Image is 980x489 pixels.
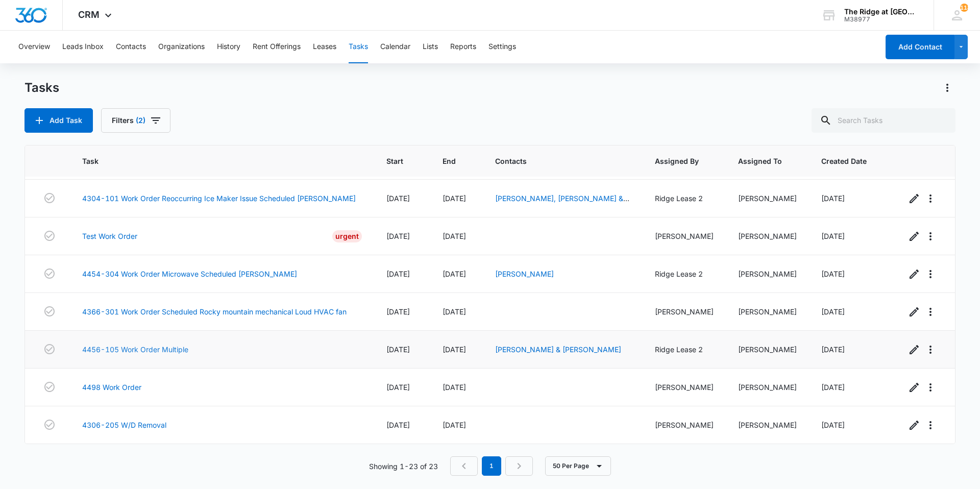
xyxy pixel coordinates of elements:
[116,31,146,63] button: Contacts
[82,420,166,430] a: 4306-205 W/D Removal
[369,461,438,472] p: Showing 1-23 of 23
[844,8,919,16] div: account name
[158,31,205,63] button: Organizations
[821,345,845,354] span: [DATE]
[844,16,919,23] div: account id
[423,31,438,63] button: Lists
[380,31,410,63] button: Calendar
[386,232,410,240] span: [DATE]
[443,194,466,203] span: [DATE]
[386,345,410,354] span: [DATE]
[386,194,410,203] span: [DATE]
[443,307,466,316] span: [DATE]
[450,31,476,63] button: Reports
[655,156,699,166] span: Assigned By
[450,456,533,476] nav: Pagination
[136,117,145,124] span: (2)
[495,345,621,354] a: [PERSON_NAME] & [PERSON_NAME]
[821,232,845,240] span: [DATE]
[62,31,104,63] button: Leads Inbox
[24,108,93,133] button: Add Task
[495,194,629,213] a: [PERSON_NAME], [PERSON_NAME] & [PERSON_NAME]
[82,193,356,204] a: 4304-101 Work Order Reoccurring Ice Maker Issue Scheduled [PERSON_NAME]
[821,156,867,166] span: Created Date
[443,421,466,429] span: [DATE]
[655,268,714,279] div: Ridge Lease 2
[821,307,845,316] span: [DATE]
[655,231,714,241] div: [PERSON_NAME]
[82,156,347,166] span: Task
[24,80,59,95] h1: Tasks
[821,270,845,278] span: [DATE]
[495,156,616,166] span: Contacts
[655,420,714,430] div: [PERSON_NAME]
[495,270,554,278] a: [PERSON_NAME]
[738,193,797,204] div: [PERSON_NAME]
[443,345,466,354] span: [DATE]
[738,156,782,166] span: Assigned To
[738,382,797,393] div: [PERSON_NAME]
[18,31,50,63] button: Overview
[82,306,347,317] a: 4366-301 Work Order Scheduled Rocky mountain mechanical Loud HVAC fan
[488,31,516,63] button: Settings
[960,4,968,12] div: notifications count
[960,4,968,12] span: 118
[443,156,456,166] span: End
[655,382,714,393] div: [PERSON_NAME]
[821,383,845,392] span: [DATE]
[821,421,845,429] span: [DATE]
[939,80,955,96] button: Actions
[443,383,466,392] span: [DATE]
[386,156,403,166] span: Start
[78,9,100,20] span: CRM
[655,344,714,355] div: Ridge Lease 2
[738,231,797,241] div: [PERSON_NAME]
[82,344,188,355] a: 4456-105 Work Order Multiple
[655,306,714,317] div: [PERSON_NAME]
[82,231,137,241] a: Test Work Order
[101,108,170,133] button: Filters(2)
[443,232,466,240] span: [DATE]
[886,35,954,59] button: Add Contact
[738,344,797,355] div: [PERSON_NAME]
[443,270,466,278] span: [DATE]
[217,31,240,63] button: History
[655,193,714,204] div: Ridge Lease 2
[332,230,362,242] div: Urgent
[386,307,410,316] span: [DATE]
[253,31,301,63] button: Rent Offerings
[386,421,410,429] span: [DATE]
[82,382,141,393] a: 4498 Work Order
[738,306,797,317] div: [PERSON_NAME]
[821,194,845,203] span: [DATE]
[313,31,336,63] button: Leases
[812,108,955,133] input: Search Tasks
[386,270,410,278] span: [DATE]
[386,383,410,392] span: [DATE]
[349,31,368,63] button: Tasks
[738,420,797,430] div: [PERSON_NAME]
[545,456,611,476] button: 50 Per Page
[82,268,297,279] a: 4454-304 Work Order Microwave Scheduled [PERSON_NAME]
[738,268,797,279] div: [PERSON_NAME]
[482,456,501,476] em: 1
